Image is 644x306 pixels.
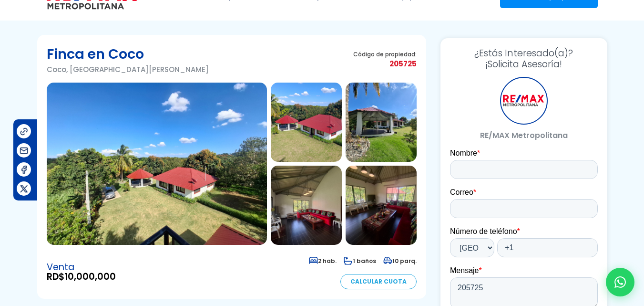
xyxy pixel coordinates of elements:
div: RE/MAX Metropolitana [500,77,548,125]
img: Compartir [19,165,29,175]
img: Compartir [19,127,29,137]
span: ¿Estás Interesado(a)? [450,48,598,59]
span: Código de propiedad: [353,51,417,58]
p: Coco, [GEOGRAPHIC_DATA][PERSON_NAME] [47,63,209,75]
span: 10 parq. [383,257,417,265]
span: 1 baños [344,257,376,265]
img: Finca en Coco [271,166,342,245]
h3: ¡Solicita Asesoría! [450,48,598,70]
span: 10,000,000 [64,270,116,283]
img: Finca en Coco [346,166,417,245]
p: RE/MAX Metropolitana [450,129,598,141]
img: Finca en Coco [271,83,342,162]
img: Compartir [19,146,29,156]
img: Compartir [19,184,29,194]
img: Finca en Coco [47,83,267,245]
a: Calcular Cuota [340,274,417,289]
span: 2 hab. [309,257,337,265]
h1: Finca en Coco [47,44,209,63]
span: 205725 [353,58,417,70]
span: RD$ [47,272,116,282]
img: Finca en Coco [346,83,417,162]
span: Venta [47,263,116,272]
